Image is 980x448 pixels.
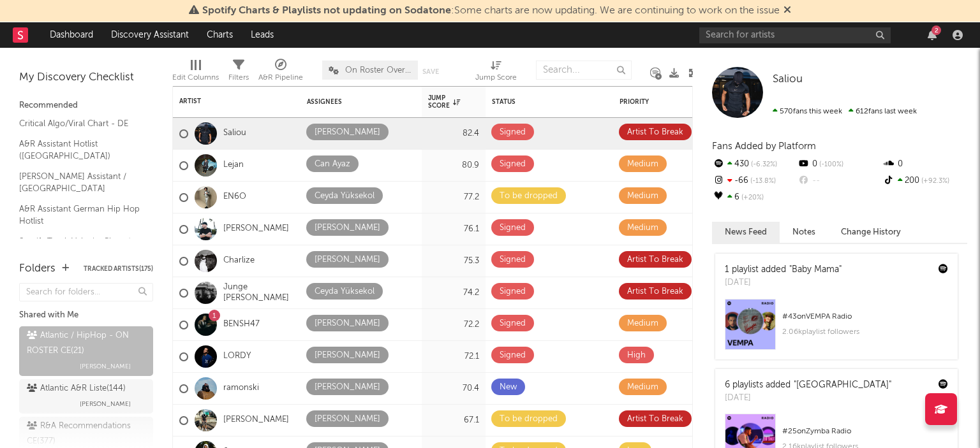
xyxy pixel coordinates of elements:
[712,189,797,206] div: 6
[315,220,380,236] div: [PERSON_NAME]
[19,117,140,131] a: Critical Algo/Viral Chart - DE
[19,235,140,261] a: Spotify Track Velocity Chart / DE
[712,156,797,173] div: 430
[422,68,439,75] button: Save
[500,348,526,363] div: Signed
[428,349,479,365] div: 72.1
[715,299,958,359] a: #43onVEMPA Radio2.06kplaylist followers
[780,222,828,243] button: Notes
[789,265,842,274] a: "Baby Mama"
[202,6,780,16] span: : Some charts are now updating. We are continuing to work on the issue
[242,22,283,48] a: Leads
[228,70,249,85] div: Filters
[712,173,797,189] div: -66
[500,380,517,395] div: New
[27,381,126,396] div: Atlantic A&R Liste ( 144 )
[627,220,658,236] div: Medium
[500,157,526,172] div: Signed
[19,137,140,163] a: A&R Assistant Hotlist ([GEOGRAPHIC_DATA])
[19,70,153,85] div: My Discovery Checklist
[19,326,153,376] a: Atlantic / HipHop - ON ROSTER CE(21)[PERSON_NAME]
[258,70,303,85] div: A&R Pipeline
[627,316,658,331] div: Medium
[782,324,948,340] div: 2.06k playlist followers
[428,158,479,173] div: 80.9
[500,125,526,140] div: Signed
[500,252,526,268] div: Signed
[258,54,303,91] div: A&R Pipeline
[725,379,891,392] div: 6 playlists added
[19,98,153,113] div: Recommended
[428,413,479,428] div: 67.1
[345,66,412,75] span: On Roster Overview
[932,25,941,35] div: 2
[773,108,842,115] span: 570 fans this week
[428,254,479,269] div: 75.3
[223,415,289,426] a: [PERSON_NAME]
[627,125,683,140] div: Artist To Break
[500,316,526,331] div: Signed
[80,359,131,374] span: [PERSON_NAME]
[428,190,479,205] div: 77.2
[712,222,780,243] button: News Feed
[782,309,948,324] div: # 43 on VEMPA Radio
[223,383,259,394] a: ramonski
[828,222,914,243] button: Change History
[84,266,153,272] button: Tracked Artists(175)
[712,141,816,151] span: Fans Added by Platform
[725,277,842,289] div: [DATE]
[928,30,937,40] button: 2
[428,285,479,301] div: 74.2
[773,74,803,85] span: Saliou
[773,73,803,86] a: Saliou
[739,194,764,201] span: +20 %
[315,189,375,204] div: Ceyda Yüksekol
[500,284,526,300] div: Signed
[19,170,140,196] a: [PERSON_NAME] Assistant / [GEOGRAPHIC_DATA]
[179,98,275,105] div: Artist
[536,61,632,80] input: Search...
[627,412,683,427] div: Artist To Break
[223,282,294,304] a: Junge [PERSON_NAME]
[202,6,451,16] span: Spotify Charts & Playlists not updating on Sodatone
[475,54,517,91] div: Jump Score
[223,351,251,362] a: LORDY
[882,156,967,173] div: 0
[223,128,246,139] a: Saliou
[797,173,882,189] div: --
[627,380,658,395] div: Medium
[223,319,260,330] a: BENSH47
[748,178,776,185] span: -13.8 %
[627,189,658,204] div: Medium
[428,126,479,141] div: 82.4
[315,380,380,395] div: [PERSON_NAME]
[27,328,142,359] div: Atlantic / HipHop - ON ROSTER CE ( 21 )
[428,222,479,237] div: 76.1
[500,412,558,427] div: To be dropped
[428,94,460,110] div: Jump Score
[919,178,949,185] span: +92.3 %
[749,161,777,168] span: -6.32 %
[500,189,558,204] div: To be dropped
[882,173,967,189] div: 200
[817,161,843,168] span: -100 %
[41,22,102,48] a: Dashboard
[783,6,791,16] span: Dismiss
[627,284,683,300] div: Artist To Break
[223,192,246,203] a: EN6O
[19,308,153,323] div: Shared with Me
[315,252,380,268] div: [PERSON_NAME]
[428,317,479,333] div: 72.2
[620,98,671,106] div: Priority
[172,70,219,85] div: Edit Columns
[223,224,289,235] a: [PERSON_NAME]
[699,27,891,43] input: Search for artists
[475,70,517,85] div: Jump Score
[725,263,842,277] div: 1 playlist added
[19,379,153,414] a: Atlantic A&R Liste(144)[PERSON_NAME]
[315,412,380,427] div: [PERSON_NAME]
[725,392,891,405] div: [DATE]
[223,256,255,266] a: Charlize
[315,316,380,331] div: [PERSON_NAME]
[627,348,646,363] div: High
